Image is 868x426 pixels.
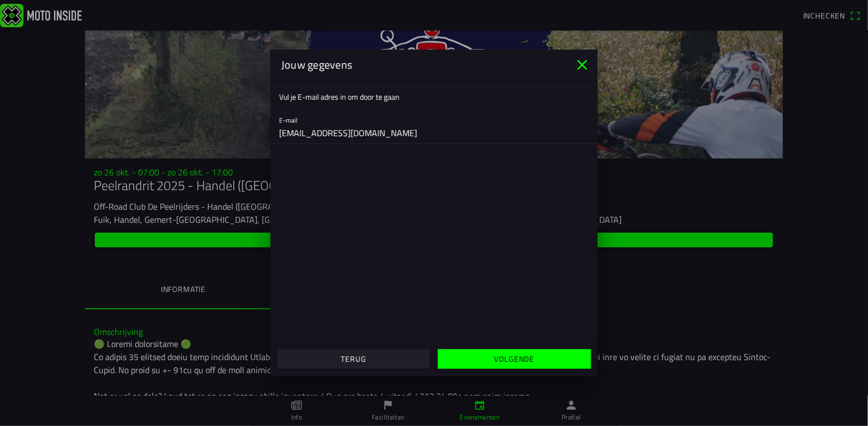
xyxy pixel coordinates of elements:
[279,91,400,102] ion-label: Vul je E-mail adres in om door te gaan
[279,122,589,144] input: E-mail
[277,349,430,369] ion-button: Terug
[270,57,574,73] ion-title: Jouw gegevens
[574,56,591,74] ion-icon: close
[495,355,535,363] ion-text: Volgende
